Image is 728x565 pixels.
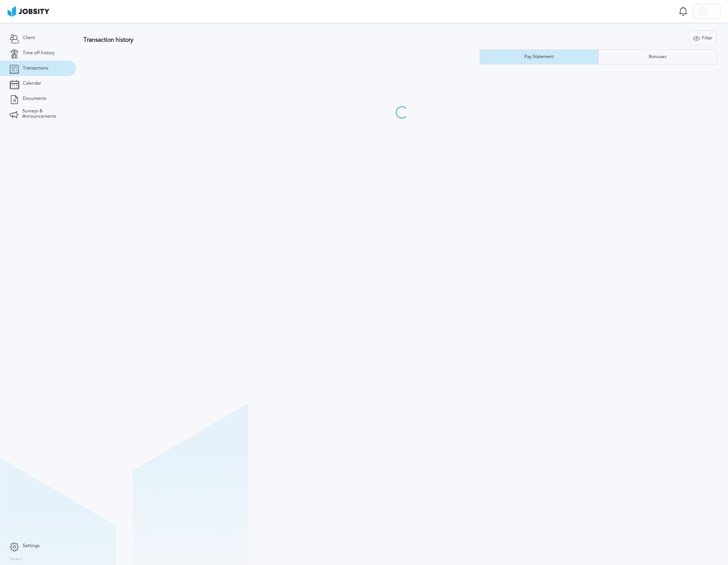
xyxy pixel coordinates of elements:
[8,6,49,17] img: ab4bad089aa723f57921c736e9817d99.png
[645,54,670,60] div: Bonuses
[23,35,35,41] span: Client
[9,557,24,562] label: Version:
[23,96,46,101] span: Documents
[598,49,717,65] button: Bonuses
[23,51,55,56] span: Time off history
[689,30,717,46] button: Filter
[23,543,39,549] span: Settings
[23,66,48,71] span: Transactions
[480,49,598,65] button: Pay Statement
[22,109,66,119] span: Surveys & Announcements
[521,54,558,60] div: Pay Statement
[689,31,716,46] div: Filter
[23,81,41,86] span: Calendar
[83,36,430,43] h3: Transaction history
